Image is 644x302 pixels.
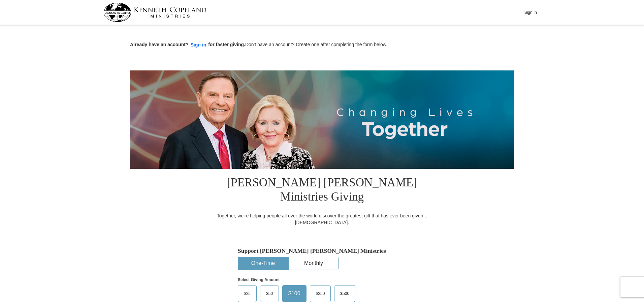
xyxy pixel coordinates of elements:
[337,289,353,299] span: $500
[238,247,406,254] h5: Support [PERSON_NAME] [PERSON_NAME] Ministries
[240,289,254,299] span: $25
[213,169,431,212] h1: [PERSON_NAME] [PERSON_NAME] Ministries Giving
[238,257,288,270] button: One-Time
[130,42,245,47] strong: Already have an account? for faster giving.
[130,41,514,49] p: Don't have an account? Create one after completing the form below.
[313,289,328,299] span: $250
[213,212,431,226] div: Together, we're helping people all over the world discover the greatest gift that has ever been g...
[103,3,206,22] img: kcm-header-logo.svg
[289,257,339,270] button: Monthly
[520,7,541,18] button: Sign In
[263,289,276,299] span: $50
[189,41,208,49] button: Sign in
[285,289,304,299] span: $100
[238,277,280,282] strong: Select Giving Amount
